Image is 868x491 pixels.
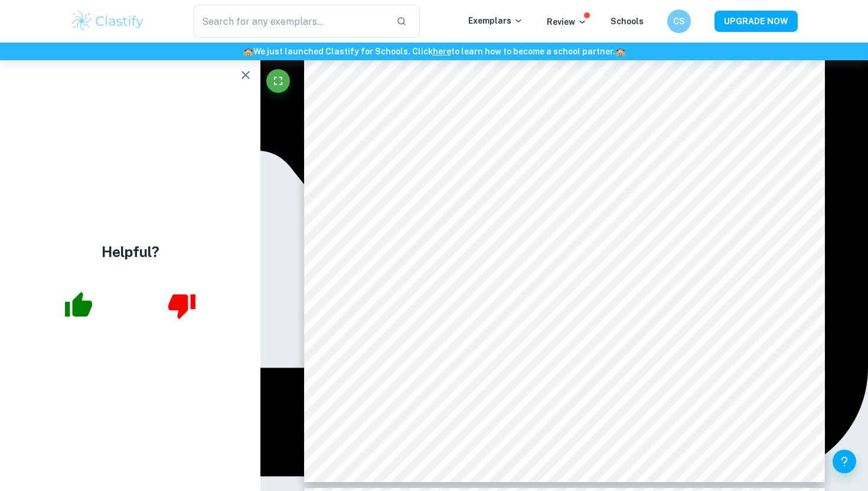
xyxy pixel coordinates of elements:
a: here [433,47,451,56]
h6: We just launched Clastify for Schools. Click to learn how to become a school partner. [2,45,866,58]
a: Schools [611,17,644,26]
span: 🏫 [243,47,253,56]
button: Fullscreen [266,69,290,93]
button: CS [667,9,691,33]
img: Clastify logo [70,9,145,33]
input: Search for any exemplars... [194,5,387,38]
span: 🏫 [615,47,625,56]
button: Help and Feedback [833,450,856,473]
h4: Helpful? [102,241,159,262]
h6: CS [673,15,686,28]
p: Review [547,15,587,28]
button: UPGRADE NOW [714,11,798,32]
p: Exemplars [468,14,523,27]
